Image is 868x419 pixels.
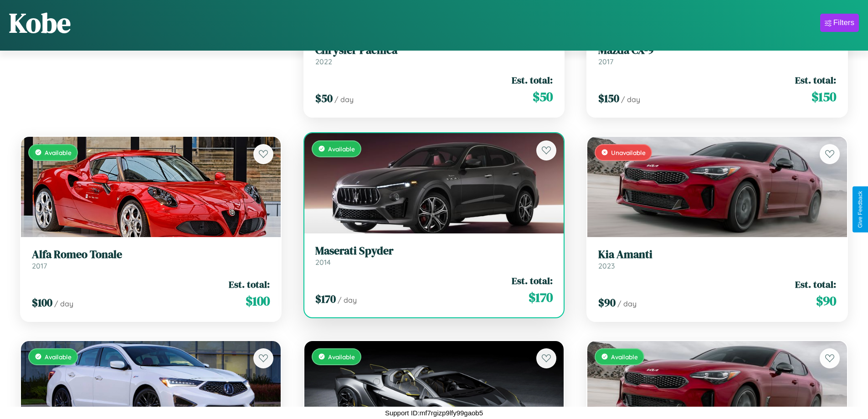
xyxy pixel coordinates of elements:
[598,261,615,270] span: 2023
[812,88,836,106] span: $ 150
[328,353,355,361] span: Available
[229,278,270,291] span: Est. total:
[32,295,52,310] span: $ 100
[32,248,270,270] a: Alfa Romeo Tonale2017
[611,149,646,156] span: Unavailable
[795,278,836,291] span: Est. total:
[315,91,333,106] span: $ 50
[246,292,270,310] span: $ 100
[385,407,483,419] p: Support ID: mf7rgizp9lfy99gaob5
[315,291,336,306] span: $ 170
[315,244,553,267] a: Maserati Spyder2014
[334,95,354,104] span: / day
[617,299,637,308] span: / day
[820,14,859,32] button: Filters
[32,248,270,261] h3: Alfa Romeo Tonale
[621,95,640,104] span: / day
[315,44,553,66] a: Chrysler Pacifica2022
[315,44,553,57] h3: Chrysler Pacifica
[315,258,331,267] span: 2014
[833,18,854,27] div: Filters
[598,248,836,261] h3: Kia Amanti
[9,4,71,41] h1: Kobe
[598,248,836,270] a: Kia Amanti2023
[512,274,553,287] span: Est. total:
[611,353,638,361] span: Available
[598,91,619,106] span: $ 150
[598,57,613,66] span: 2017
[32,261,47,270] span: 2017
[328,145,355,153] span: Available
[512,73,553,87] span: Est. total:
[598,295,616,310] span: $ 90
[533,88,553,106] span: $ 50
[857,191,863,228] div: Give Feedback
[598,44,836,66] a: Mazda CX-92017
[795,73,836,87] span: Est. total:
[529,288,553,306] span: $ 170
[45,149,72,156] span: Available
[338,295,357,305] span: / day
[598,44,836,57] h3: Mazda CX-9
[45,353,72,361] span: Available
[315,244,553,258] h3: Maserati Spyder
[315,57,332,66] span: 2022
[54,299,73,308] span: / day
[816,292,836,310] span: $ 90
